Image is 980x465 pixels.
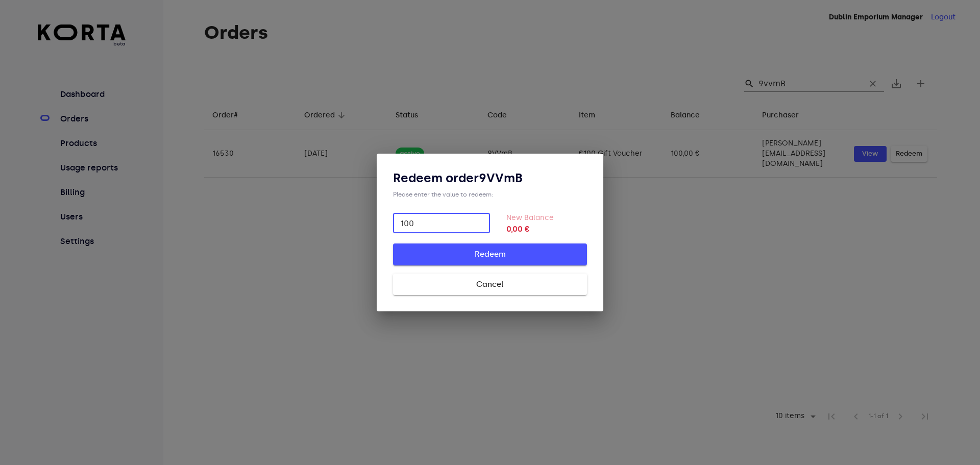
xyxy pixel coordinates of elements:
[393,274,587,295] button: Cancel
[393,243,587,265] button: Redeem
[506,213,554,222] label: New Balance
[409,248,571,261] span: Redeem
[409,278,571,291] span: Cancel
[393,190,587,199] div: Please enter the value to redeem:
[393,170,587,186] h3: Redeem order 9VVmB
[506,223,587,235] strong: 0,00 €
